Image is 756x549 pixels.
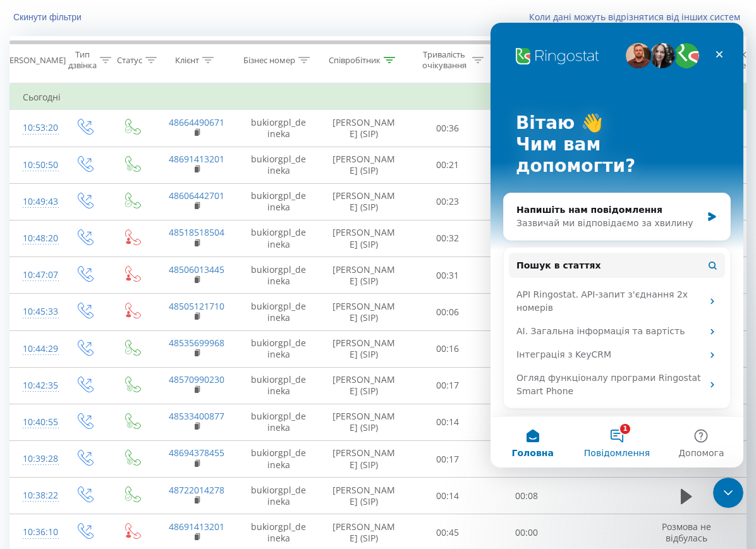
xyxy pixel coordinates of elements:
[238,478,320,514] td: bukiorgpl_deineka
[487,330,566,367] td: 00:13
[23,410,48,435] div: 10:40:55
[419,49,469,71] div: Тривалість очікування
[23,190,48,214] div: 10:49:43
[23,263,48,287] div: 10:47:07
[9,11,88,23] button: Скинути фільтри
[320,441,408,478] td: [PERSON_NAME] (SIP)
[169,337,224,349] a: 48535699968
[238,294,320,330] td: bukiorgpl_deineka
[175,55,199,66] div: Клієнт
[320,294,408,330] td: [PERSON_NAME] (SIP)
[23,153,48,178] div: 10:50:50
[23,337,48,361] div: 10:44:29
[169,153,224,165] a: 48691413201
[408,147,487,183] td: 00:21
[23,373,48,398] div: 10:42:35
[487,294,566,330] td: 00:00
[169,190,224,202] a: 48606442701
[169,300,224,312] a: 48505121710
[169,226,224,238] a: 48518518504
[238,183,320,220] td: bukiorgpl_deineka
[2,55,66,66] div: [PERSON_NAME]
[169,410,224,422] a: 48533400877
[320,220,408,256] td: [PERSON_NAME] (SIP)
[23,116,48,140] div: 10:53:20
[487,404,566,440] td: 00:33
[238,147,320,183] td: bukiorgpl_deineka
[238,441,320,478] td: bukiorgpl_deineka
[487,367,566,404] td: 00:36
[487,441,566,478] td: 00:38
[169,373,224,385] a: 48570990230
[238,257,320,294] td: bukiorgpl_deineka
[169,263,224,275] a: 48506013445
[487,183,566,220] td: 00:20
[408,220,487,256] td: 00:32
[713,478,743,508] iframe: Intercom live chat
[169,484,224,496] a: 48722014278
[320,257,408,294] td: [PERSON_NAME] (SIP)
[408,367,487,404] td: 00:17
[238,110,320,147] td: bukiorgpl_deineka
[320,478,408,514] td: [PERSON_NAME] (SIP)
[329,55,381,66] div: Співробітник
[23,447,48,471] div: 10:39:28
[487,147,566,183] td: 00:55
[238,220,320,256] td: bukiorgpl_deineka
[23,520,48,545] div: 10:36:10
[320,330,408,367] td: [PERSON_NAME] (SIP)
[169,447,224,459] a: 48694378455
[23,226,48,251] div: 10:48:20
[238,404,320,440] td: bukiorgpl_deineka
[238,330,320,367] td: bukiorgpl_deineka
[408,441,487,478] td: 00:17
[68,49,97,71] div: Тип дзвінка
[320,367,408,404] td: [PERSON_NAME] (SIP)
[487,220,566,256] td: 00:00
[408,294,487,330] td: 00:06
[487,257,566,294] td: 00:00
[320,110,408,147] td: [PERSON_NAME] (SIP)
[169,521,224,533] a: 48691413201
[408,183,487,220] td: 00:23
[117,55,142,66] div: Статус
[23,299,48,324] div: 10:45:33
[169,116,224,128] a: 48664490671
[23,483,48,508] div: 10:38:22
[408,110,487,147] td: 00:36
[320,147,408,183] td: [PERSON_NAME] (SIP)
[243,55,295,66] div: Бізнес номер
[491,23,743,468] iframe: Intercom live chat
[408,330,487,367] td: 00:16
[408,478,487,514] td: 00:14
[487,478,566,514] td: 00:08
[662,521,711,544] span: Розмова не відбулась
[408,257,487,294] td: 00:31
[487,110,566,147] td: 00:03
[408,404,487,440] td: 00:14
